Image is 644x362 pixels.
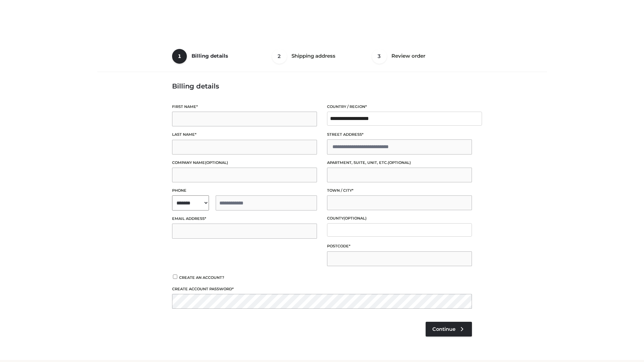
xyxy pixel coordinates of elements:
label: Town / City [327,187,472,194]
label: Last name [172,131,317,138]
span: Billing details [192,53,228,59]
label: Street address [327,131,472,138]
span: (optional) [343,216,367,221]
span: Create an account? [179,275,224,280]
label: Create account password [172,286,472,292]
span: Continue [432,326,455,332]
span: (optional) [205,160,228,165]
span: 3 [372,49,387,64]
span: 1 [172,49,187,64]
span: Review order [391,53,425,59]
span: 2 [272,49,287,64]
h3: Billing details [172,82,472,90]
span: (optional) [388,160,411,165]
span: Shipping address [291,53,335,59]
label: County [327,215,472,222]
label: Phone [172,187,317,194]
input: Create an account? [172,275,178,279]
label: First name [172,104,317,110]
label: Company name [172,160,317,166]
label: Country / Region [327,104,472,110]
label: Apartment, suite, unit, etc. [327,160,472,166]
label: Email address [172,216,317,222]
label: Postcode [327,243,472,249]
a: Continue [426,322,472,337]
